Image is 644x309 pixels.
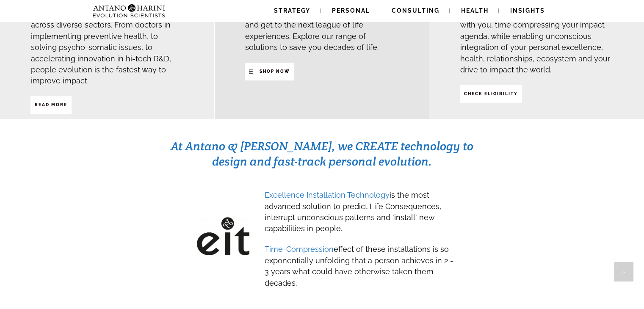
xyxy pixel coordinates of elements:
[332,7,370,14] span: Personal
[464,91,518,96] strong: CHECK ELIGIBILITY
[30,96,72,114] a: Read More
[265,190,390,199] span: Excellence Installation Technology
[265,245,334,254] span: Time-Compression
[245,63,294,80] a: SHop NOW
[510,7,545,14] span: Insights
[197,217,249,256] img: EIT-Black
[171,138,473,169] span: At Antano & [PERSON_NAME], we CREATE technology to design and fast-track personal evolution.
[265,190,441,233] span: is the most advanced solution to predict Life Consequences, interrupt unconscious patterns and 'i...
[460,85,522,102] a: CHECK ELIGIBILITY
[260,69,290,74] strong: SHop NOW
[274,7,310,14] span: Strategy
[461,7,489,14] span: Health
[392,7,439,14] span: Consulting
[35,102,67,107] strong: Read More
[265,245,453,287] span: effect of these installations is so exponentially unfolding that a person achieves in 2 - 3 years...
